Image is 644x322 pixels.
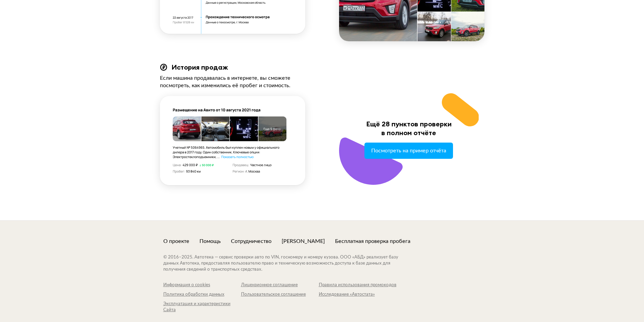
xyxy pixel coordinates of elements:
a: Правила использования промокодов [319,282,397,288]
a: Бесплатная проверка пробега [335,238,410,245]
a: Политика обработки данных [163,292,241,298]
a: Помощь [199,238,221,245]
div: © 2016– 2025 . Автотека — сервис проверки авто по VIN, госномеру и номеру кузова. ООО «АБД» реали... [163,254,412,273]
span: Посмотреть на пример отчёта [371,148,446,154]
a: Исследование «Автостата» [319,292,397,298]
a: Пользовательское соглашение [241,292,319,298]
a: О проекте [163,238,189,245]
a: Посмотреть на пример отчёта [364,143,453,159]
div: Ещё 28 пунктов проверки в полном отчёте [366,120,452,137]
a: Лицензионное соглашение [241,282,319,288]
a: Сотрудничество [231,238,271,245]
div: Если машина продавалась в интернете, вы сможете посмотреть, как изменились её пробег и стоимость. [160,74,305,89]
a: Эксплуатация и характеристики Сайта [163,301,241,313]
a: [PERSON_NAME] [282,238,325,245]
a: Информация о cookies [163,282,241,288]
div: История продаж [171,63,228,72]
